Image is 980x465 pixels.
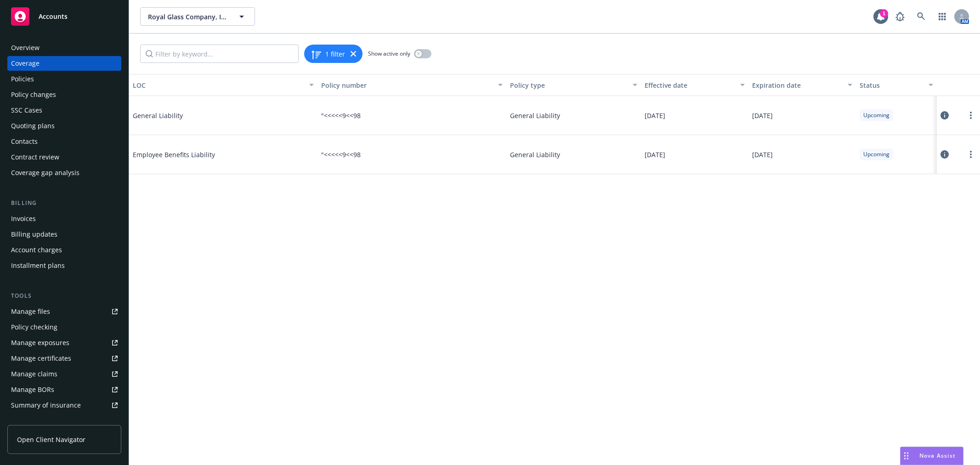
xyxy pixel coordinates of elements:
div: Policy changes [11,87,56,102]
div: Manage files [11,304,50,319]
div: Manage claims [11,367,57,381]
div: Manage BORs [11,382,54,397]
div: Policy type [510,80,627,90]
div: Billing [7,198,121,208]
span: Royal Glass Company, Inc [148,12,227,22]
a: Contract review [7,150,121,164]
span: Accounts [39,13,68,20]
button: Effective date [641,74,748,96]
a: Account charges [7,243,121,257]
span: General Liability [510,111,560,120]
div: LOC [133,80,304,90]
div: Drag to move [901,447,912,465]
a: Manage BORs [7,382,121,397]
span: Employee Benefits Liability [133,150,271,159]
div: Policy number [321,80,492,90]
div: Invoices [11,211,36,226]
a: Manage files [7,304,121,319]
span: [DATE] [752,150,773,159]
a: more [965,149,976,160]
a: Summary of insurance [7,398,121,413]
div: Installment plans [11,258,65,273]
button: LOC [129,74,317,96]
a: Contacts [7,134,121,149]
a: Overview [7,40,121,55]
span: "<<<<<9<<98 [321,111,361,120]
div: Coverage [11,56,40,71]
span: Show active only [368,50,410,57]
div: Overview [11,40,40,55]
button: Nova Assist [900,447,963,465]
a: Policy changes [7,87,121,102]
button: Status [856,74,937,96]
div: Tools [7,291,121,301]
button: Policy type [506,74,641,96]
button: Expiration date [748,74,856,96]
div: Effective date [645,80,735,90]
a: Coverage [7,56,121,71]
div: Summary of insurance [11,398,81,413]
div: Billing updates [11,227,57,242]
div: SSC Cases [11,103,42,118]
div: Contacts [11,134,38,149]
a: Report a Bug [891,7,909,26]
a: more [965,110,976,121]
div: Manage exposures [11,335,69,350]
span: [DATE] [645,150,665,159]
span: Upcoming [863,150,889,159]
a: Installment plans [7,258,121,273]
div: Coverage gap analysis [11,165,79,180]
a: Manage certificates [7,351,121,366]
div: Expiration date [752,80,842,90]
span: Open Client Navigator [17,435,85,444]
div: Account charges [11,243,62,257]
span: Nova Assist [919,452,956,459]
div: Manage certificates [11,351,71,366]
span: [DATE] [752,111,773,120]
a: Search [912,7,930,26]
span: [DATE] [645,111,665,120]
div: Status [860,80,923,90]
button: Policy number [317,74,506,96]
a: Switch app [933,7,952,26]
a: Coverage gap analysis [7,165,121,180]
span: Upcoming [863,111,889,119]
div: 1 [880,9,888,17]
button: Royal Glass Company, Inc [140,7,255,26]
a: Invoices [7,211,121,226]
span: General Liability [133,111,271,120]
div: Policy checking [11,320,57,335]
span: 1 filter [325,49,345,59]
a: Policy checking [7,320,121,335]
div: Policies [11,72,34,86]
a: Manage claims [7,367,121,381]
span: "<<<<<9<<98 [321,150,361,159]
input: Filter by keyword... [140,45,299,63]
a: Policies [7,72,121,86]
a: SSC Cases [7,103,121,118]
div: Contract review [11,150,59,164]
span: General Liability [510,150,560,159]
a: Manage exposures [7,335,121,350]
a: Accounts [7,4,121,29]
a: Quoting plans [7,119,121,133]
div: Quoting plans [11,119,55,133]
a: Billing updates [7,227,121,242]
